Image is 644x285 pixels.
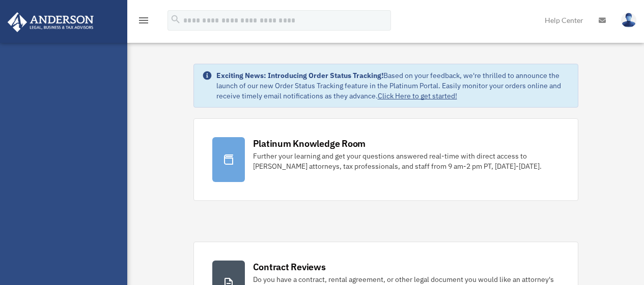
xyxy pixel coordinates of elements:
div: Based on your feedback, we're thrilled to announce the launch of our new Order Status Tracking fe... [216,70,570,101]
i: search [170,14,181,25]
strong: Exciting News: Introducing Order Status Tracking! [216,71,383,80]
i: menu [137,14,150,27]
a: Click Here to get started! [378,91,457,100]
div: Contract Reviews [253,261,326,273]
img: User Pic [621,13,636,28]
div: Further your learning and get your questions answered real-time with direct access to [PERSON_NAM... [253,151,559,171]
a: Platinum Knowledge Room Further your learning and get your questions answered real-time with dire... [193,118,578,201]
div: Platinum Knowledge Room [253,137,366,150]
a: menu [137,18,150,27]
img: Anderson Advisors Platinum Portal [5,12,97,32]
